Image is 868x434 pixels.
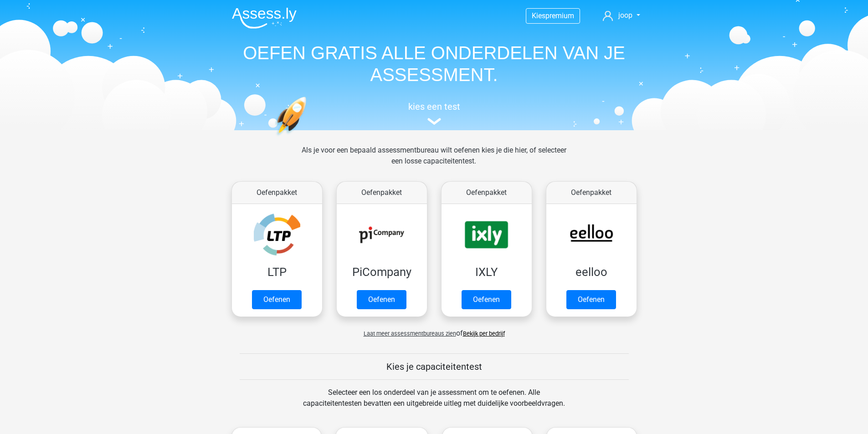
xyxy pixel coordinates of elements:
[252,290,302,309] a: Oefenen
[294,387,574,420] div: Selecteer een los onderdeel van je assessment om te oefenen. Alle capaciteitentesten bevatten een...
[225,42,644,86] h1: OEFEN GRATIS ALLE ONDERDELEN VAN JE ASSESSMENT.
[463,330,505,337] a: Bekijk per bedrijf
[545,11,574,20] span: premium
[294,145,574,178] div: Als je voor een bepaald assessmentbureau wilt oefenen kies je die hier, of selecteer een losse ca...
[532,11,545,20] span: Kies
[462,290,511,309] a: Oefenen
[225,101,644,125] a: kies een test
[225,101,644,112] h5: kies een test
[357,290,406,309] a: Oefenen
[427,118,441,125] img: assessment
[225,321,644,339] div: of
[275,97,342,179] img: oefenen
[599,10,643,21] a: joop
[526,10,580,22] a: Kiespremium
[618,11,632,20] span: joop
[566,290,616,309] a: Oefenen
[240,361,629,372] h5: Kies je capaciteitentest
[364,330,456,337] span: Laat meer assessmentbureaus zien
[232,7,297,29] img: Assessly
